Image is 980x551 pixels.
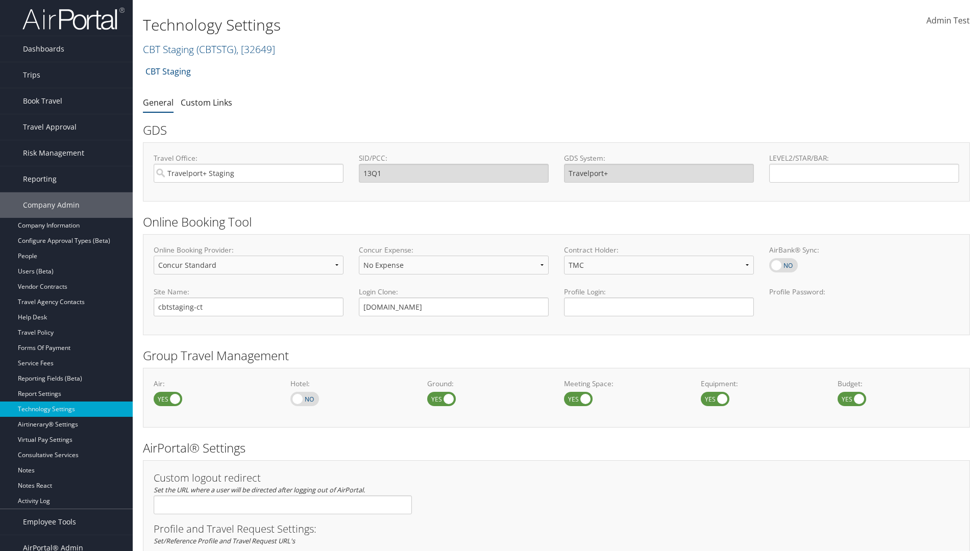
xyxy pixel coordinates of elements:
span: Dashboards [23,36,64,62]
label: Concur Expense: [359,245,549,255]
label: Profile Password: [769,287,959,316]
span: , [ 32649 ] [236,42,275,56]
label: Ground: [427,379,549,389]
label: Contract Holder: [564,245,754,255]
label: Hotel: [290,379,412,389]
span: Reporting [23,166,57,192]
a: Admin Test [926,5,970,37]
label: Travel Office: [154,153,344,163]
span: Company Admin [23,192,80,218]
span: Book Travel [23,88,62,114]
a: CBT Staging [143,42,275,56]
h2: AirPortal® Settings [143,439,970,457]
label: Meeting Space: [564,379,685,389]
label: Login Clone: [359,287,549,297]
h1: Technology Settings [143,14,694,36]
span: Risk Management [23,140,84,166]
label: Site Name: [154,287,344,297]
label: Profile Login: [564,287,754,316]
span: Admin Test [926,15,970,26]
label: SID/PCC: [359,153,549,163]
label: Air: [154,379,275,389]
span: Travel Approval [23,114,77,140]
label: AirBank® Sync: [769,245,959,255]
label: AirBank® Sync [769,258,798,272]
label: Online Booking Provider: [154,245,344,255]
a: General [143,97,174,108]
em: Set/Reference Profile and Travel Request URL's [154,536,295,545]
a: CBT Staging [145,61,191,82]
span: ( CBTSTG ) [197,42,236,56]
h3: Profile and Travel Request Settings: [154,524,959,534]
h3: Custom logout redirect [154,473,412,483]
label: Budget: [838,379,959,389]
img: airportal-logo.png [22,7,125,31]
span: Trips [23,62,40,88]
span: Employee Tools [23,509,76,535]
em: Set the URL where a user will be directed after logging out of AirPortal. [154,485,365,494]
h2: Group Travel Management [143,347,970,364]
input: Profile Login: [564,297,754,316]
a: Custom Links [181,97,232,108]
h2: GDS [143,121,962,139]
h2: Online Booking Tool [143,213,970,231]
label: Equipment: [701,379,822,389]
label: LEVEL2/STAR/BAR: [769,153,959,163]
label: GDS System: [564,153,754,163]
